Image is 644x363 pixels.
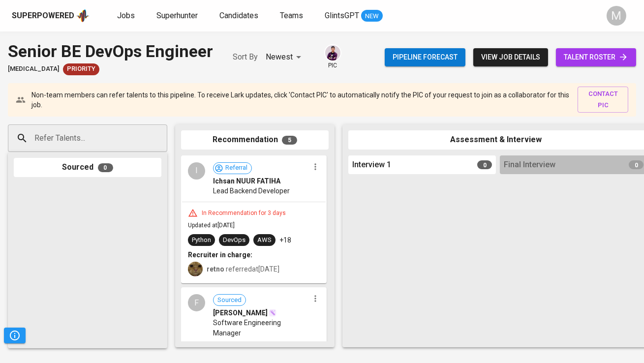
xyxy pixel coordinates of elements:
span: Jobs [117,11,135,20]
span: Software Engineering Manager [213,318,309,337]
a: Superhunter [156,10,200,22]
img: magic_wand.svg [269,309,276,317]
span: Final Interview [504,159,555,171]
img: erwin@glints.com [325,45,340,60]
button: Pipeline Triggers [4,328,26,343]
span: 0 [629,160,644,169]
span: [MEDICAL_DATA] [8,64,59,74]
span: 0 [98,163,113,172]
p: Non-team members can refer talents to this pipeline. To receive Lark updates, click 'Contact PIC'... [31,90,570,110]
span: Ichsan NUUR FATIHA [213,176,280,186]
span: contact pic [583,89,623,111]
button: Open [162,137,164,139]
div: AWS [257,236,272,245]
a: GlintsGPT NEW [325,10,383,22]
span: NEW [361,11,383,21]
p: +18 [279,235,291,245]
span: [PERSON_NAME] [213,308,268,318]
span: Teams [280,11,303,20]
span: Priority [63,64,99,74]
a: Jobs [117,10,137,22]
div: Superpowered [12,10,74,22]
div: Recommendation [181,130,329,150]
a: talent roster [556,48,636,66]
span: Updated at [DATE] [188,222,235,229]
span: talent roster [564,51,628,63]
div: In Recommendation for 3 days [198,209,290,217]
div: Sourced [14,158,161,177]
p: Newest [266,51,293,63]
a: Superpoweredapp logo [12,8,90,23]
span: 0 [477,160,492,169]
button: Pipeline forecast [385,48,465,66]
span: Superhunter [156,11,198,20]
div: DevOps [223,236,245,245]
div: I [188,162,205,180]
span: Referral [221,163,251,173]
span: Candidates [219,11,258,20]
a: Candidates [219,10,260,22]
span: Interview 1 [352,159,391,171]
span: GlintsGPT [325,11,359,20]
div: F [188,294,205,311]
span: view job details [481,51,540,63]
span: Lead Backend Developer [213,186,290,196]
img: app logo [76,8,90,23]
span: Sourced [214,296,245,305]
span: Pipeline forecast [393,51,458,63]
span: 5 [282,136,297,145]
div: New Job received from Demand Team [63,63,99,75]
button: contact pic [578,87,628,113]
div: pic [324,44,341,70]
button: view job details [473,48,548,66]
b: Recruiter in charge: [188,251,252,259]
img: ec6c0910-f960-4a00-a8f8-c5744e41279e.jpg [188,262,203,276]
div: Python [192,236,211,245]
p: Sort By [233,51,258,63]
span: referred at [DATE] [207,265,279,273]
b: retno [207,265,224,273]
a: Teams [280,10,305,22]
div: Senior BE DevOps Engineer [8,39,213,63]
div: Newest [266,48,305,66]
div: M [607,6,626,26]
